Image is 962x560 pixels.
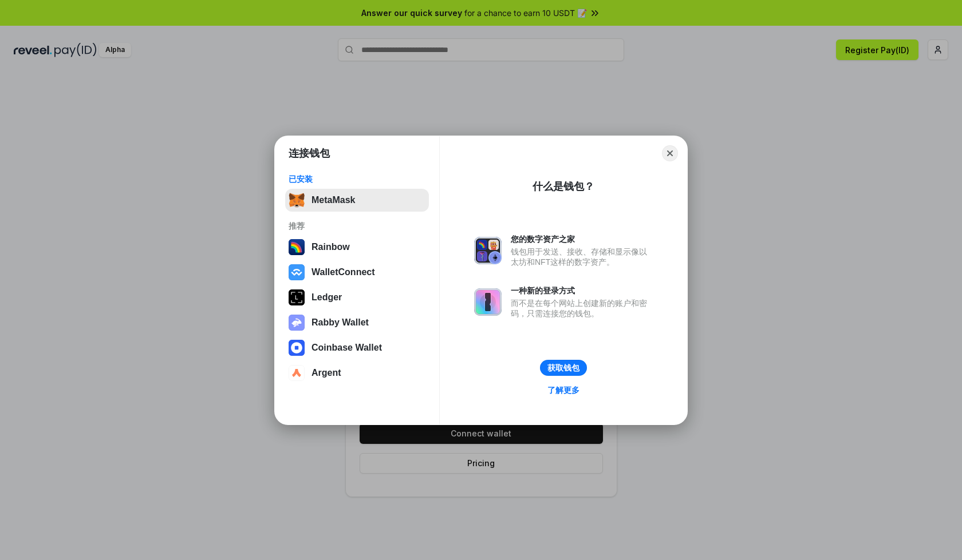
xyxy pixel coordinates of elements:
[511,247,653,267] div: 钱包用于发送、接收、存储和显示像以太坊和NFT这样的数字资产。
[289,264,305,280] img: svg+xml,%3Csvg%20width%3D%2228%22%20height%3D%2228%22%20viewBox%3D%220%200%2028%2028%22%20fill%3D...
[541,383,586,398] a: 了解更多
[312,368,341,378] div: Argent
[285,362,429,384] button: Argent
[312,267,375,277] div: WalletConnect
[540,360,587,376] button: 获取钱包
[285,261,429,284] button: WalletConnect
[312,292,342,303] div: Ledger
[285,236,429,259] button: Rainbow
[285,189,429,212] button: MetaMask
[312,343,382,353] div: Coinbase Wallet
[312,317,369,328] div: Rabby Wallet
[289,315,305,331] img: svg+xml,%3Csvg%20xmlns%3D%22http%3A%2F%2Fwww.w3.org%2F2000%2Fsvg%22%20fill%3D%22none%22%20viewBox...
[533,180,594,193] div: 什么是钱包？
[547,385,579,395] div: 了解更多
[289,174,425,184] div: 已安装
[312,242,350,252] div: Rainbow
[312,195,355,205] div: MetaMask
[289,289,305,305] img: svg+xml,%3Csvg%20xmlns%3D%22http%3A%2F%2Fwww.w3.org%2F2000%2Fsvg%22%20width%3D%2228%22%20height%3...
[285,286,429,309] button: Ledger
[285,336,429,359] button: Coinbase Wallet
[662,145,678,161] button: Close
[474,237,502,264] img: svg+xml,%3Csvg%20xmlns%3D%22http%3A%2F%2Fwww.w3.org%2F2000%2Fsvg%22%20fill%3D%22none%22%20viewBox...
[289,239,305,255] img: svg+xml,%3Csvg%20width%3D%22120%22%20height%3D%22120%22%20viewBox%3D%220%200%20120%20120%22%20fil...
[285,311,429,334] button: Rabby Wallet
[289,146,330,160] h1: 连接钱包
[511,298,653,319] div: 而不是在每个网站上创建新的账户和密码，只需连接您的钱包。
[289,221,425,231] div: 推荐
[547,363,579,373] div: 获取钱包
[289,340,305,356] img: svg+xml,%3Csvg%20width%3D%2228%22%20height%3D%2228%22%20viewBox%3D%220%200%2028%2028%22%20fill%3D...
[289,192,305,208] img: svg+xml,%3Csvg%20fill%3D%22none%22%20height%3D%2233%22%20viewBox%3D%220%200%2035%2033%22%20width%...
[474,288,502,316] img: svg+xml,%3Csvg%20xmlns%3D%22http%3A%2F%2Fwww.w3.org%2F2000%2Fsvg%22%20fill%3D%22none%22%20viewBox...
[289,365,305,381] img: svg+xml,%3Csvg%20width%3D%2228%22%20height%3D%2228%22%20viewBox%3D%220%200%2028%2028%22%20fill%3D...
[511,234,653,244] div: 您的数字资产之家
[511,285,653,296] div: 一种新的登录方式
